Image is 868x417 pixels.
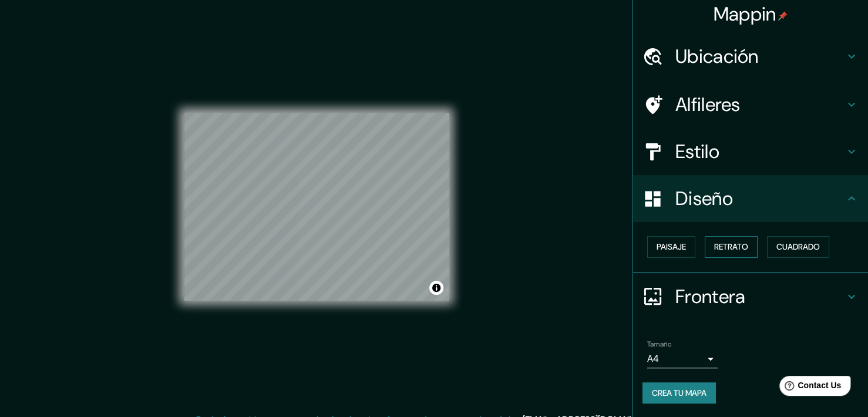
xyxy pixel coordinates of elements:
div: Frontera [633,273,868,320]
img: pin-icon.png [778,11,788,21]
h4: Diseño [675,187,845,210]
div: Diseño [633,175,868,222]
iframe: Help widget launcher [763,371,855,404]
h4: Mappin [714,2,788,26]
h4: Alfileres [675,93,845,116]
button: Retrato [705,236,758,258]
h4: Ubicación [675,45,845,68]
button: Cuadrado [767,236,829,258]
button: Paisaje [647,236,695,258]
label: Tamaño [647,339,671,349]
button: Crea tu mapa [642,382,716,404]
div: Alfileres [633,81,868,128]
button: Toggle attribution [429,281,443,295]
h4: Estilo [675,140,845,163]
div: Ubicación [633,33,868,80]
canvas: Map [184,113,449,301]
div: Estilo [633,128,868,175]
h4: Frontera [675,285,845,308]
div: A4 [647,349,718,368]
